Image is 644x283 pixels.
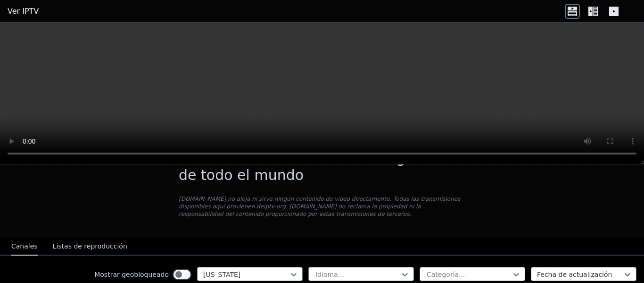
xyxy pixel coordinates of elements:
[8,6,39,17] a: Ver IPTV
[53,242,127,250] font: Listas de reproducción
[53,238,127,256] button: Listas de reproducción
[264,203,286,210] a: iptv-org
[11,238,38,256] button: Canales
[179,203,421,217] font: . [DOMAIN_NAME] no reclama la propiedad ni la responsabilidad del contenido proporcionado por est...
[179,150,247,166] font: Ver IPTV
[179,196,460,210] font: [DOMAIN_NAME] no aloja ni sirve ningún contenido de vídeo directamente. Todas las transmisiones d...
[8,7,39,16] font: Ver IPTV
[179,150,460,183] font: - Transmisiones IPTV gratuitas de todo el mundo
[11,242,38,250] font: Canales
[94,271,169,278] font: Mostrar geobloqueado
